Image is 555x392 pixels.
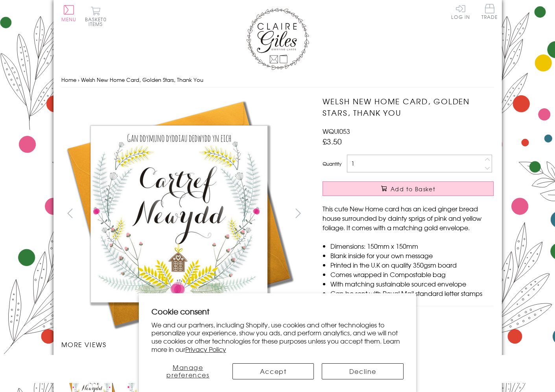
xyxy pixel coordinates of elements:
h3: More views [61,340,307,349]
h1: Welsh New Home Card, Golden Stars, Thank You [323,96,494,118]
a: Trade [481,4,498,21]
img: Welsh New Home Card, Golden Stars, Thank You [61,96,297,332]
p: We and our partners, including Shopify, use cookies and other technologies to personalize your ex... [151,321,404,353]
li: Dimensions: 150mm x 150mm [330,241,494,251]
li: Printed in the U.K on quality 350gsm board [330,260,494,270]
span: Welsh New Home Card, Golden Stars, Thank You [81,76,203,83]
button: next [289,204,307,222]
button: Menu [61,5,77,22]
span: Trade [481,4,498,19]
a: Privacy Policy [185,344,226,354]
li: Can be sent with Royal Mail standard letter stamps [330,288,494,298]
span: WQUI053 [323,126,350,136]
h2: Cookie consent [151,306,404,317]
label: Quantity [323,160,341,167]
span: Menu [61,16,77,23]
li: Comes wrapped in Compostable bag [330,270,494,279]
span: › [78,76,79,83]
a: Home [61,76,76,83]
button: Decline [322,363,404,379]
button: prev [61,204,79,222]
button: Accept [232,363,314,379]
li: With matching sustainable sourced envelope [330,279,494,288]
span: £3.50 [323,136,342,147]
span: Add to Basket [391,185,435,193]
button: Basket0 items [85,6,107,26]
span: 0 items [89,16,107,28]
li: Blank inside for your own message [330,251,494,260]
span: Manage preferences [166,362,210,379]
p: This cute New Home card has an iced ginger bread house surrounded by dainty sprigs of pink and ye... [323,204,494,232]
img: Claire Giles Greetings Cards [246,8,309,70]
nav: breadcrumbs [61,72,494,88]
a: Log In [451,4,470,19]
button: Manage preferences [151,363,225,379]
button: Add to Basket [323,181,494,196]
